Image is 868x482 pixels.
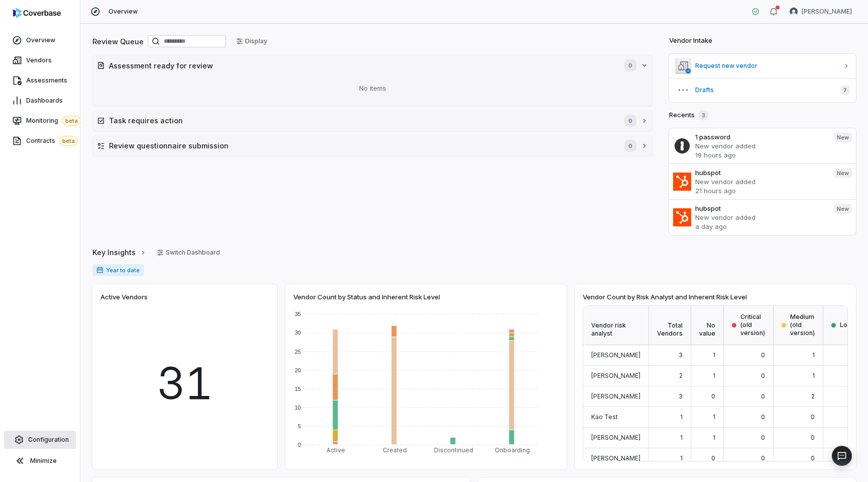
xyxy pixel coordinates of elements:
span: Overview [26,36,55,44]
p: New vendor added [695,177,826,186]
text: 35 [295,311,301,317]
span: 1 [713,434,715,441]
button: Switch Dashboard [151,245,226,260]
span: Active Vendors [100,292,148,301]
span: Assessments [26,76,67,85]
button: Review questionnaire submission0 [93,136,653,156]
a: Contractsbeta [2,132,78,150]
span: New [834,132,852,142]
h2: Recents [669,110,708,120]
span: Key Insights [92,247,136,258]
span: [PERSON_NAME] [591,454,640,462]
span: 0 [811,454,815,462]
text: 5 [298,423,301,429]
span: 1 [812,372,815,379]
span: Contracts [26,136,78,146]
a: 1 passwordNew vendor added19 hours agoNew [669,128,856,164]
span: Vendors [26,56,52,64]
p: 19 hours ago [695,150,826,159]
span: Year to date [92,264,144,276]
a: hubspotNew vendor added21 hours agoNew [669,164,856,199]
span: 1 [713,351,715,359]
span: 3 [679,351,683,359]
span: 31 [157,351,213,416]
span: [PERSON_NAME] [802,8,852,16]
h2: Assessment ready for review [109,60,614,71]
span: 3 [679,392,683,400]
span: 0 [811,434,815,441]
span: 0 [811,413,815,421]
span: 1 [713,413,715,421]
span: 1 [680,413,683,421]
span: 0 [761,392,765,400]
span: [PERSON_NAME] [591,434,640,441]
div: Total Vendors [649,306,691,345]
span: Vendor Count by Status and Inherent Risk Level [293,292,440,301]
span: Overview [108,8,138,16]
span: Monitoring [26,116,81,126]
span: 7 [840,85,850,95]
button: Drafts7 [669,78,856,102]
text: 15 [295,386,301,392]
a: Request new vendor [669,54,856,78]
text: 30 [295,330,301,336]
button: Lili Jiang avatar[PERSON_NAME] [784,4,858,19]
span: 0 [624,140,636,152]
a: Monitoringbeta [2,112,78,130]
span: 0 [761,351,765,359]
div: No value [691,306,724,345]
span: 1 [812,351,815,359]
span: 0 [761,454,765,462]
p: New vendor added [695,213,826,222]
img: Lili Jiang avatar [790,8,798,16]
span: 1 [680,434,683,441]
a: Configuration [4,431,76,449]
text: 25 [295,349,301,355]
a: Assessments [2,71,78,90]
span: 3 [699,110,708,120]
div: No items [97,75,648,102]
div: Vendor risk analyst [583,306,649,345]
h3: hubspot [695,168,826,177]
button: Display [230,34,273,49]
h2: Task requires action [109,115,614,126]
span: Request new vendor [695,62,839,70]
p: New vendor added [695,141,826,150]
button: Assessment ready for review0 [93,55,653,75]
span: Vendor Count by Risk Analyst and Inherent Risk Level [583,292,747,301]
a: hubspotNew vendor addeda day agoNew [669,199,856,235]
span: Low [840,321,852,329]
p: 21 hours ago [695,186,826,195]
span: [PERSON_NAME] [591,392,640,400]
span: Minimize [30,457,57,465]
span: 1 [713,372,715,379]
a: Vendors [2,51,78,69]
span: Critical (old version) [740,313,765,337]
span: [PERSON_NAME] [591,372,640,379]
a: Dashboards [2,92,78,110]
text: 0 [298,442,301,448]
span: Configuration [28,436,69,444]
text: 10 [295,405,301,411]
a: Key Insights [92,242,147,263]
h2: Review Queue [92,36,144,47]
span: Drafts [695,86,832,94]
span: beta [62,116,81,126]
span: 2 [679,372,683,379]
p: a day ago [695,222,826,231]
a: Overview [2,31,78,49]
text: 20 [295,367,301,373]
span: 1 [680,454,683,462]
span: Kao Test [591,413,618,421]
span: 0 [761,372,765,379]
button: Task requires action0 [93,111,653,131]
h3: 1 password [695,132,826,141]
span: Dashboards [26,97,63,105]
span: 0 [624,115,636,127]
span: 0 [624,59,636,71]
svg: Date range for report [96,267,103,274]
span: 0 [711,454,715,462]
span: 0 [761,434,765,441]
img: logo-D7KZi-bG.svg [13,8,61,18]
span: [PERSON_NAME] [591,351,640,359]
